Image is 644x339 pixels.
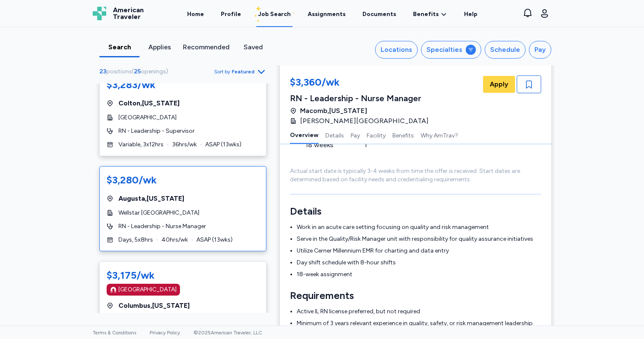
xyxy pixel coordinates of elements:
[300,116,429,126] span: [PERSON_NAME][GEOGRAPHIC_DATA]
[106,68,132,75] span: positions
[118,127,195,135] span: RN - Leadership - Supervisor
[193,330,262,336] span: © 2025 American Traveler, LLC
[118,236,153,244] span: Days, 5x8hrs
[300,106,367,116] span: Macomb , [US_STATE]
[118,98,180,108] span: Colton , [US_STATE]
[118,209,199,217] span: Wellstar [GEOGRAPHIC_DATA]
[99,67,172,76] div: ( )
[290,204,541,218] h3: Details
[183,42,230,52] div: Recommended
[290,289,541,302] h3: Requirements
[172,140,197,149] span: 36 hrs/wk
[290,126,319,144] button: Overview
[297,319,541,328] li: Minimum of 3 years relevant experience in quality, safety, or risk management leadership
[421,126,458,144] button: Why AmTrav?
[421,41,481,59] button: Specialties
[161,236,188,244] span: 40 hrs/wk
[413,10,447,19] a: Benefits
[134,68,141,75] span: 25
[236,42,270,52] div: Saved
[232,68,255,75] span: Featured
[141,68,166,75] span: openings
[297,307,541,316] li: Active IL RN license preferred, but not required
[118,113,177,122] span: [GEOGRAPHIC_DATA]
[375,41,418,59] button: Locations
[427,45,462,55] div: Specialties
[534,45,546,55] div: Pay
[107,269,155,282] div: $3,175/wk
[93,7,106,20] img: Logo
[214,67,266,77] button: Sort byFeatured
[118,194,184,204] span: Augusta , [US_STATE]
[143,42,176,52] div: Applies
[290,167,541,184] div: Actual start date is typically 3-4 weeks from time the offer is received. Start dates are determi...
[99,68,106,75] span: 23
[118,140,164,149] span: Variable, 3x12hrs
[196,236,233,244] span: ASAP ( 13 wks)
[258,10,291,19] div: Job Search
[364,140,403,150] div: 1
[107,173,157,187] div: $3,280/wk
[367,126,386,144] button: Facility
[381,45,412,55] div: Locations
[485,41,526,59] button: Schedule
[297,223,541,231] li: Work in an acute care setting focusing on quality and risk management
[118,285,177,294] div: [GEOGRAPHIC_DATA]
[297,247,541,255] li: Utilize Cerner Millennium EMR for charting and data entry
[290,92,434,104] div: RN - Leadership - Nurse Manager
[103,42,136,52] div: Search
[325,126,344,144] button: Details
[297,258,541,267] li: Day shift schedule with 8-hour shifts
[118,222,206,231] span: RN - Leadership - Nurse Manager
[93,330,136,336] a: Terms & Conditions
[351,126,360,144] button: Pay
[483,76,515,93] button: Apply
[290,75,434,91] div: $3,360/wk
[529,41,551,59] button: Pay
[113,7,144,20] span: American Traveler
[118,301,190,311] span: Columbus , [US_STATE]
[305,140,344,150] div: 18 weeks
[256,1,292,27] a: Job Search
[490,45,520,55] div: Schedule
[150,330,180,336] a: Privacy Policy
[392,126,414,144] button: Benefits
[297,235,541,243] li: Serve in the Quality/Risk Manager unit with responsibility for quality assurance initiatives
[297,270,541,279] li: 18-week assignment
[107,78,156,91] div: $3,283/wk
[413,10,439,19] span: Benefits
[490,79,508,89] span: Apply
[205,140,241,149] span: ASAP ( 13 wks)
[214,68,230,75] span: Sort by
